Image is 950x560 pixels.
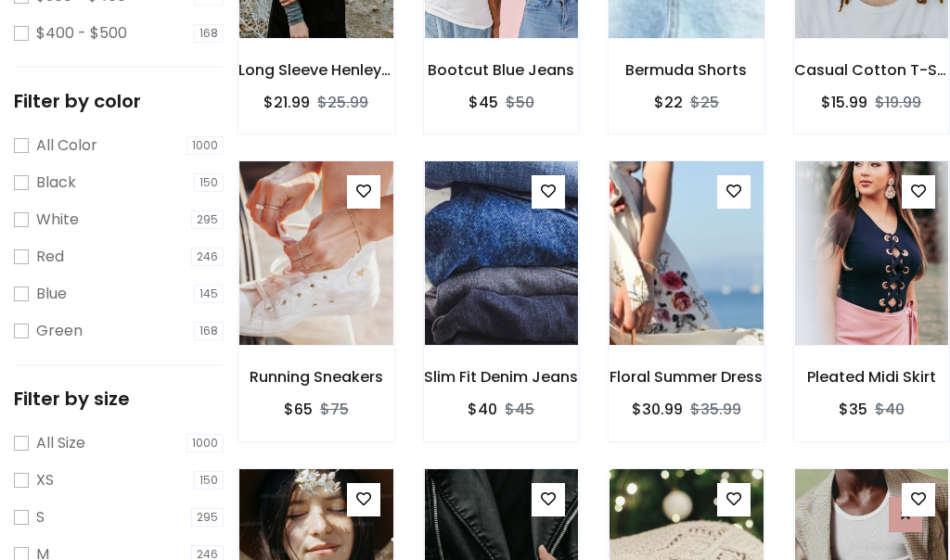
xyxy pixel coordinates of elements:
del: $25.99 [317,92,368,113]
span: 168 [194,24,224,43]
label: Black [36,172,76,194]
h6: $65 [284,401,313,418]
label: Red [36,246,64,268]
span: 295 [191,210,224,229]
span: 145 [194,285,224,303]
h6: Bootcut Blue Jeans [424,61,580,79]
span: 1000 [186,136,224,155]
h6: $21.99 [263,94,310,111]
del: $25 [690,92,719,113]
h6: $40 [468,401,497,418]
span: 150 [194,471,224,490]
label: All Size [36,432,85,454]
span: 150 [194,173,224,192]
h6: Casual Cotton T-Shirt [794,61,950,79]
label: S [36,506,45,528]
h6: $35 [839,401,867,418]
h6: $30.99 [632,401,683,418]
span: 246 [191,248,224,266]
del: $45 [505,399,534,420]
h6: Slim Fit Denim Jeans [424,368,580,386]
h6: Floral Summer Dress [609,368,764,386]
label: White [36,209,79,231]
span: 295 [191,508,224,527]
label: Green [36,320,83,342]
span: 168 [194,322,224,340]
label: $400 - $500 [36,22,127,45]
h6: $15.99 [821,94,867,111]
h6: Long Sleeve Henley T-Shirt [238,61,394,79]
h6: $45 [469,94,498,111]
h5: Filter by color [14,90,224,112]
h6: $22 [654,94,683,111]
del: $35.99 [690,399,741,420]
del: $50 [506,92,534,113]
del: $75 [320,399,349,420]
h5: Filter by size [14,388,224,410]
span: 1000 [186,434,224,452]
label: XS [36,469,54,491]
h6: Bermuda Shorts [609,61,764,79]
label: Blue [36,283,67,305]
label: All Color [36,134,97,157]
h6: Running Sneakers [238,368,394,386]
h6: Pleated Midi Skirt [794,368,950,386]
del: $40 [875,399,905,420]
del: $19.99 [875,92,921,113]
